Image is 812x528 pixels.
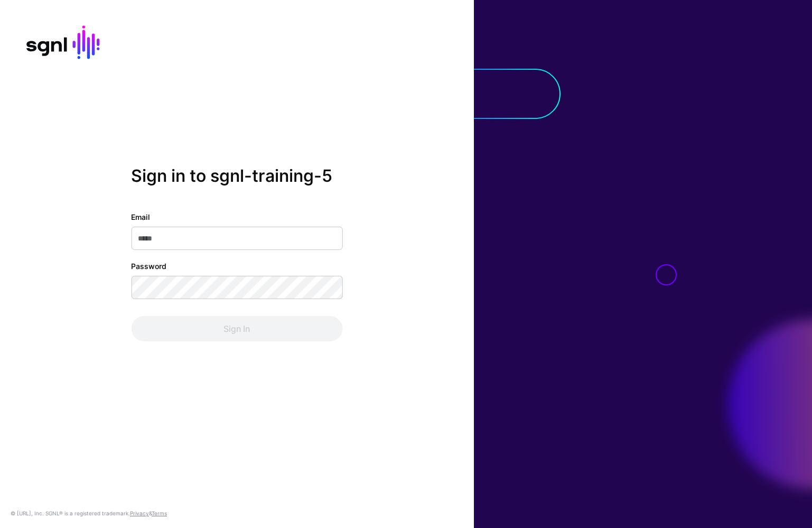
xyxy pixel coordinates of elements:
[131,211,150,223] label: Email
[131,165,342,186] h2: Sign in to sgnl-training-5
[130,510,149,516] a: Privacy
[152,510,167,516] a: Terms
[11,509,167,517] div: © [URL], Inc. SGNL® is a registered trademark. &
[131,261,166,272] label: Password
